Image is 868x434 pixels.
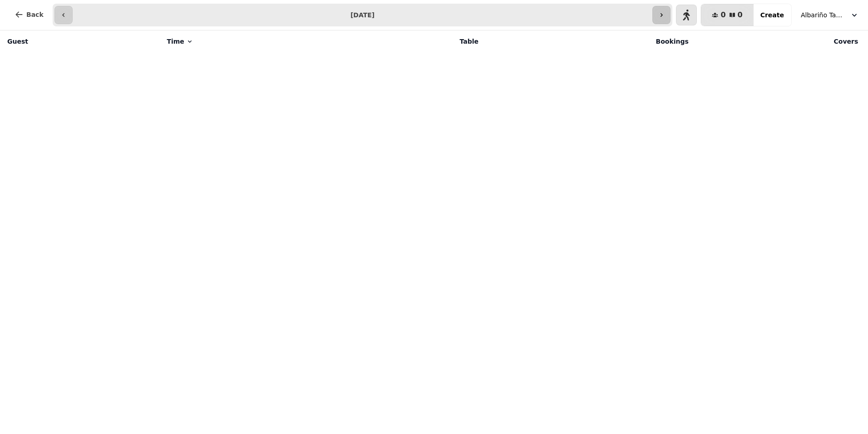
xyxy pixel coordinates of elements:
[26,11,44,18] span: Back
[167,37,193,46] button: Time
[801,10,846,20] span: Albariño Tapas
[694,30,864,52] th: Covers
[720,11,725,19] span: 0
[484,30,694,52] th: Bookings
[738,11,743,19] span: 0
[795,7,864,23] button: Albariño Tapas
[760,12,784,18] span: Create
[7,4,51,25] button: Back
[753,4,791,26] button: Create
[167,37,184,46] span: Time
[341,30,484,52] th: Table
[701,4,753,26] button: 00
